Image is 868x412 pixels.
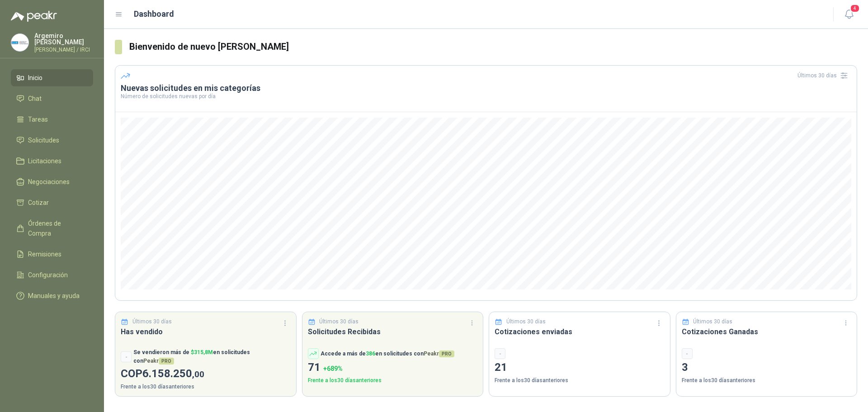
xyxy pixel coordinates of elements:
a: Órdenes de Compra [11,215,93,242]
a: Licitaciones [11,152,93,170]
span: Remisiones [28,249,61,259]
h1: Dashboard [134,8,174,20]
span: ,00 [192,369,204,379]
p: Argemiro [PERSON_NAME] [34,33,93,45]
p: Frente a los 30 días anteriores [495,376,665,385]
span: + 689 % [323,365,343,372]
img: Company Logo [11,34,28,51]
span: Configuración [28,270,68,280]
a: Remisiones [11,246,93,263]
span: Cotizar [28,198,49,208]
p: Últimos 30 días [506,317,546,326]
span: Chat [28,94,42,104]
p: Últimos 30 días [319,317,359,326]
p: Número de solicitudes nuevas por día [121,94,851,99]
p: Frente a los 30 días anteriores [121,383,291,391]
p: 21 [495,359,665,376]
p: [PERSON_NAME] / IRCI [34,47,93,52]
h3: Has vendido [121,326,291,337]
div: - [495,348,505,359]
a: Chat [11,90,93,107]
a: Inicio [11,69,93,86]
a: Tareas [11,111,93,128]
div: Últimos 30 días [797,68,851,83]
span: 6.158.250 [142,367,204,380]
span: PRO [159,358,174,365]
span: PRO [439,350,454,357]
span: Licitaciones [28,156,61,166]
a: Manuales y ayuda [11,287,93,304]
p: Accede a más de en solicitudes con [321,350,454,358]
a: Solicitudes [11,132,93,149]
p: 3 [682,359,852,376]
h3: Cotizaciones enviadas [495,326,665,337]
span: Órdenes de Compra [28,218,85,238]
span: $ 315,8M [191,349,213,355]
p: Últimos 30 días [132,317,172,326]
span: Negociaciones [28,177,70,187]
h3: Cotizaciones Ganadas [682,326,852,337]
a: Configuración [11,266,93,284]
span: Inicio [28,73,42,83]
div: - [682,348,693,359]
span: Peakr [143,358,174,364]
p: Se vendieron más de en solicitudes con [133,348,291,365]
span: Peakr [424,350,454,357]
span: 4 [850,4,860,13]
span: 386 [366,350,375,357]
p: Últimos 30 días [693,317,732,326]
a: Negociaciones [11,173,93,190]
img: Logo peakr [11,11,57,22]
button: 4 [841,6,857,23]
span: Tareas [28,114,48,124]
p: Frente a los 30 días anteriores [308,376,478,385]
p: 71 [308,359,478,376]
h3: Nuevas solicitudes en mis categorías [121,83,851,94]
h3: Bienvenido de nuevo [PERSON_NAME] [129,40,857,54]
span: Solicitudes [28,135,59,145]
span: Manuales y ayuda [28,291,80,301]
div: - [121,351,132,362]
p: COP [121,365,291,383]
a: Cotizar [11,194,93,211]
p: Frente a los 30 días anteriores [682,376,852,385]
h3: Solicitudes Recibidas [308,326,478,337]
